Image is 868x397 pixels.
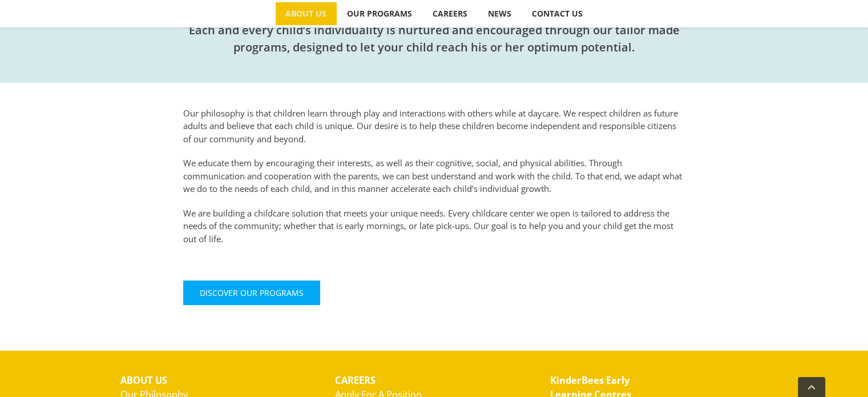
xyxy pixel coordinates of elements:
a: CAREERS [423,2,478,25]
p: We are building a childcare solution that meets your unique needs. Every childcare center we open... [183,207,685,246]
a: ABOUT US [276,2,337,25]
strong: ABOUT US [120,374,167,387]
span: ABOUT US [285,10,326,18]
strong: CAREERS [335,374,376,387]
span: CAREERS [433,10,467,18]
span: CONTACT US [532,10,583,18]
a: Discover Our Programs [183,280,320,305]
span: NEWS [488,10,511,18]
p: Our philosophy is that children learn through play and interactions with others while at daycare.... [183,107,685,146]
a: NEWS [478,2,522,25]
a: CONTACT US [522,2,593,25]
h2: Each and every child’s individuality is nurtured and encouraged through our tailor made programs,... [183,22,685,56]
p: We educate them by encouraging their interests, as well as their cognitive, social, and physical ... [183,157,685,195]
span: OUR PROGRAMS [347,10,412,18]
a: OUR PROGRAMS [337,2,422,25]
span: Discover Our Programs [200,288,304,298]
